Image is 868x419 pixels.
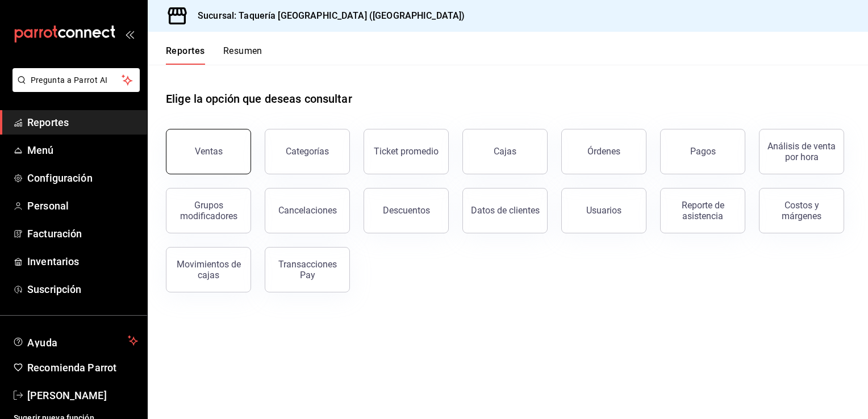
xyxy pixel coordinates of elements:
div: Cajas [494,145,517,158]
button: Reporte de asistencia [660,188,745,233]
div: Ticket promedio [374,146,439,157]
button: Cancelaciones [265,188,350,233]
div: Ventas [195,146,223,157]
button: Categorías [265,129,350,174]
h1: Elige la opción que deseas consultar [166,90,352,107]
div: Reporte de asistencia [667,200,738,221]
span: Suscripción [27,282,138,297]
button: Ticket promedio [364,129,449,174]
button: Transacciones Pay [265,247,350,292]
button: Reportes [166,45,205,65]
button: Grupos modificadores [166,188,251,233]
a: Pregunta a Parrot AI [8,82,140,94]
span: Personal [27,198,138,213]
div: Órdenes [587,146,620,157]
span: Configuración [27,170,138,186]
div: Análisis de venta por hora [766,141,837,162]
span: Reportes [27,115,138,130]
div: Cancelaciones [278,205,337,216]
span: Inventarios [27,254,138,269]
span: Ayuda [27,334,123,347]
div: Transacciones Pay [272,259,343,280]
span: Menú [27,143,138,158]
button: Datos de clientes [462,188,548,233]
h3: Sucursal: Taquería [GEOGRAPHIC_DATA] ([GEOGRAPHIC_DATA]) [189,9,465,23]
button: Pregunta a Parrot AI [12,68,140,92]
button: Resumen [223,45,262,65]
button: Ventas [166,129,251,174]
div: Descuentos [383,205,430,216]
span: Pregunta a Parrot AI [31,74,122,86]
div: Usuarios [586,205,621,216]
div: Movimientos de cajas [173,259,244,280]
button: Usuarios [561,188,646,233]
span: Recomienda Parrot [27,360,138,375]
div: navigation tabs [166,45,262,65]
button: Descuentos [364,188,449,233]
div: Datos de clientes [471,205,540,216]
button: Movimientos de cajas [166,247,251,292]
span: [PERSON_NAME] [27,388,138,403]
div: Costos y márgenes [766,200,837,221]
button: open_drawer_menu [125,30,134,39]
button: Análisis de venta por hora [759,129,844,174]
button: Órdenes [561,129,646,174]
div: Grupos modificadores [173,200,244,221]
a: Cajas [462,129,548,174]
button: Costos y márgenes [759,188,844,233]
div: Categorías [286,146,329,157]
button: Pagos [660,129,745,174]
div: Pagos [690,146,716,157]
span: Facturación [27,226,138,241]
